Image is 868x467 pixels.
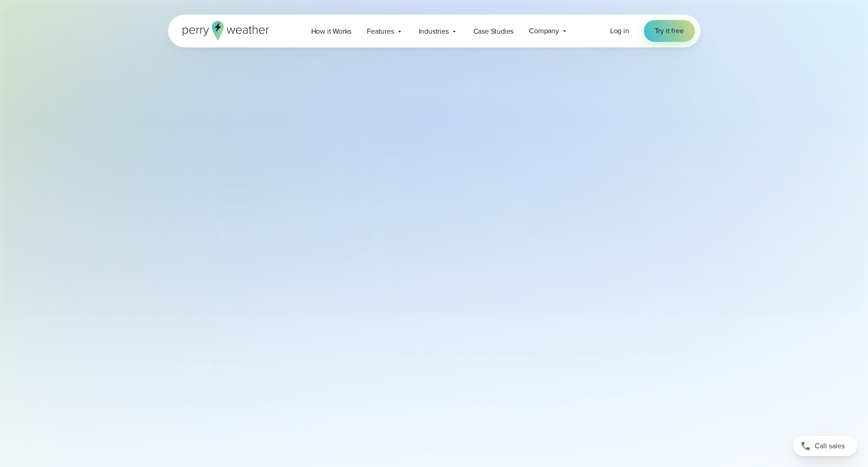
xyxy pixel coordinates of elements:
a: Log in [610,26,629,36]
span: Company [529,26,559,36]
span: Log in [610,26,629,36]
span: Features [367,26,394,37]
span: Case Studies [473,26,514,37]
span: Try it free [655,26,684,36]
a: Call sales [793,436,857,456]
span: Industries [419,26,449,37]
a: How it Works [303,22,360,41]
a: Try it free [644,20,695,42]
a: Case Studies [466,22,522,41]
span: Call sales [815,441,845,452]
span: How it Works [311,26,352,37]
